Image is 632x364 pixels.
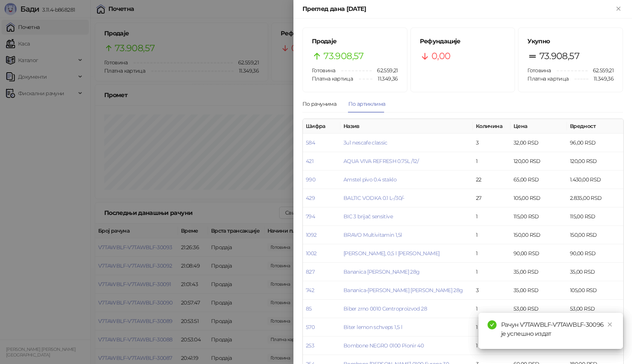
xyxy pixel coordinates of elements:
a: Biter lemon schveps 1,5 l [343,324,402,330]
td: 150,00 RSD [510,226,567,244]
div: Рачун V7TAWBLF-V7TAWBLF-30096 је успешно издат [501,320,614,338]
div: Преглед дана [DATE] [302,5,614,14]
th: Вредност [567,119,623,134]
td: 96,00 RSD [567,134,623,152]
td: 35,00 RSD [567,263,623,281]
a: 742 [306,287,314,294]
td: 27 [473,189,510,207]
span: 73.908,57 [539,49,579,63]
td: 53,00 RSD [510,300,567,318]
td: 1 [473,300,510,318]
a: Close [606,320,614,329]
a: AQUA VIVA REFRESH 0.75L /12/ [343,158,419,164]
h5: Рефундације [420,37,506,46]
td: 105,00 RSD [510,189,567,207]
a: Amstel pivo 0.4 staklo [343,176,397,183]
td: 22 [473,171,510,189]
a: 584 [306,139,315,146]
a: 85 [306,305,312,312]
span: 0,00 [431,49,450,63]
span: Готовина [527,67,551,74]
a: 794 [306,213,315,220]
td: 150,00 RSD [567,226,623,244]
td: 53,00 RSD [567,300,623,318]
a: Bombone NEGRO 0100 Pionir 40 [343,342,424,349]
td: 65,00 RSD [510,171,567,189]
span: 73.908,57 [324,49,363,63]
a: BRAVO Multivitamin 1,5l [343,231,402,238]
span: close [607,322,612,327]
td: 1 [473,337,510,355]
td: 1 [473,207,510,226]
span: Платна картица [527,75,568,82]
td: 1 [473,152,510,171]
th: Шифра [303,119,340,134]
th: Цена [510,119,567,134]
td: 120,00 RSD [510,152,567,171]
td: 115,00 RSD [567,207,623,226]
h5: Продаје [312,37,398,46]
span: 62.559,21 [372,66,398,75]
span: 62.559,21 [588,66,614,75]
span: 11.349,36 [588,75,614,83]
div: По артиклима [348,100,385,108]
a: 570 [306,324,314,330]
td: 105,00 RSD [567,281,623,300]
a: 990 [306,176,315,183]
td: 90,00 RSD [567,244,623,263]
th: Назив [340,119,473,134]
td: 1 [473,226,510,244]
td: 1 [473,263,510,281]
td: 1 [473,318,510,337]
span: 11.349,36 [372,75,398,83]
a: 429 [306,195,315,201]
a: BALTIC VODKA 0.1 L-/30/- [343,195,404,201]
a: 3u1 nescafe classic [343,139,387,146]
td: 90,00 RSD [510,244,567,263]
td: 32,00 RSD [510,134,567,152]
td: 3 [473,134,510,152]
td: 35,00 RSD [510,281,567,300]
a: Bananica-[PERSON_NAME] [PERSON_NAME] 28g [343,287,463,294]
td: 1.430,00 RSD [567,171,623,189]
span: Готовина [312,67,335,74]
span: check-circle [488,320,497,329]
td: 1 [473,244,510,263]
td: 3 [473,281,510,300]
td: 115,00 RSD [510,207,567,226]
a: 421 [306,158,313,164]
button: Close [614,5,623,14]
a: 827 [306,268,314,275]
a: [PERSON_NAME], 0,5 l [PERSON_NAME] [343,250,439,257]
a: 253 [306,342,314,349]
td: 35,00 RSD [510,263,567,281]
a: 1002 [306,250,316,257]
a: Biber zrno 0010 Centroproizvod 28 [343,305,427,312]
a: Bananica [PERSON_NAME] 28g [343,268,419,275]
div: По рачунима [302,100,336,108]
td: 2.835,00 RSD [567,189,623,207]
a: BIC 3 brijač sensitive [343,213,393,220]
td: 120,00 RSD [567,152,623,171]
span: Платна картица [312,75,353,82]
a: 1092 [306,231,316,238]
th: Количина [473,119,510,134]
h5: Укупно [527,37,614,46]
